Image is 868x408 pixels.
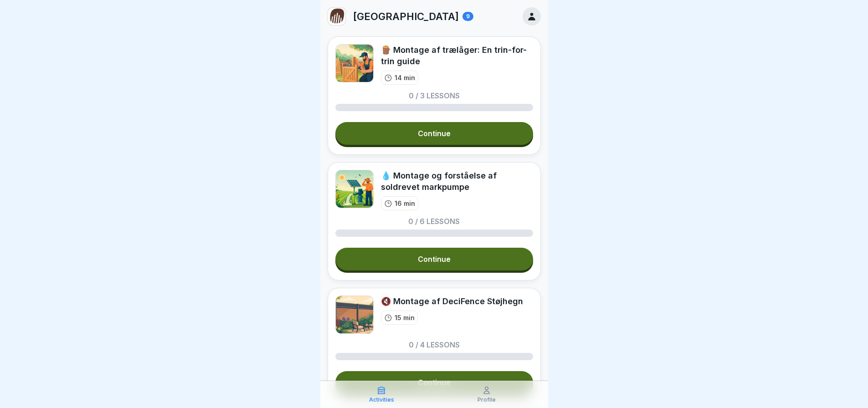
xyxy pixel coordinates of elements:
[409,92,460,99] p: 0 / 3 lessons
[328,8,345,25] img: nsp78v9qgumm6p8hkwavcm2r.png
[335,248,533,270] a: Continue
[335,122,533,145] a: Continue
[478,397,496,403] p: Profile
[462,12,473,21] div: 9
[381,44,533,67] div: 🪵 Montage af trælåger: En trin-for-trin guide
[335,44,374,82] img: iitrrchdpqggmo7zvf685sph.png
[408,218,460,225] p: 0 / 6 lessons
[353,10,459,22] p: [GEOGRAPHIC_DATA]
[381,296,523,307] div: 🔇 Montage af DeciFence Støjhegn
[395,313,415,322] p: 15 min
[335,371,533,394] a: Continue
[395,199,415,208] p: 16 min
[381,170,533,193] div: 💧 Montage og forståelse af soldrevet markpumpe
[335,170,374,208] img: akw15qmbc8lz96rhhyr6ygo8.png
[395,73,415,82] p: 14 min
[409,341,460,348] p: 0 / 4 lessons
[369,397,394,403] p: Activities
[335,296,374,334] img: thgb2mx0bhcepjhojq3x82qb.png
